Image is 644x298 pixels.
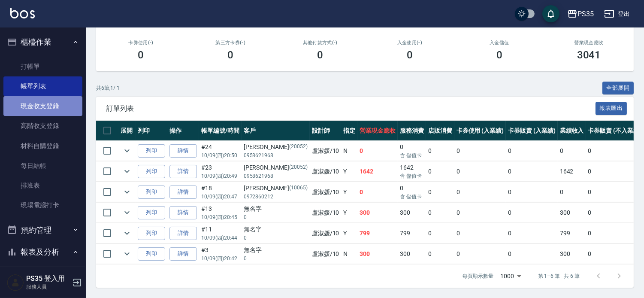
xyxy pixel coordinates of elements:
[400,193,424,201] p: 含 儲值卡
[3,219,82,241] button: 預約管理
[167,121,199,141] th: 操作
[199,223,242,243] td: #11
[310,161,342,182] td: 盧淑媛 /10
[199,141,242,161] td: #24
[357,121,398,141] th: 營業現金應收
[199,244,242,264] td: #3
[106,104,596,113] span: 訂單列表
[244,204,308,213] div: 無名字
[465,40,534,46] h2: 入金儲值
[400,172,424,180] p: 含 儲值卡
[244,143,308,152] div: [PERSON_NAME]
[310,121,342,141] th: 設計師
[201,213,239,221] p: 10/09 (四) 20:45
[121,227,133,240] button: expand row
[289,143,308,152] p: (20052)
[201,193,239,201] p: 10/09 (四) 20:47
[554,40,623,46] h2: 營業現金應收
[244,152,308,159] p: 0958621968
[10,8,35,18] img: Logo
[398,161,426,182] td: 1642
[121,165,133,178] button: expand row
[244,225,308,234] div: 無名字
[227,49,233,61] h3: 0
[3,57,82,76] a: 打帳單
[196,40,265,46] h2: 第三方卡券(-)
[201,255,239,262] p: 10/09 (四) 20:42
[121,185,133,198] button: expand row
[357,182,398,202] td: 0
[138,247,165,261] button: 列印
[286,40,355,46] h2: 其他付款方式(-)
[558,182,586,202] td: 0
[341,141,357,161] td: N
[341,223,357,243] td: Y
[169,185,197,199] a: 詳情
[244,213,308,221] p: 0
[199,121,242,141] th: 帳單編號/時間
[426,244,454,264] td: 0
[454,223,506,243] td: 0
[244,193,308,201] p: 0972860212
[244,234,308,242] p: 0
[3,136,82,156] a: 材料自購登錄
[201,152,239,159] p: 10/09 (四) 20:50
[169,227,197,240] a: 詳情
[426,161,454,182] td: 0
[341,203,357,223] td: Y
[7,274,24,291] img: Person
[398,203,426,223] td: 300
[586,182,644,202] td: 0
[310,141,342,161] td: 盧淑媛 /10
[564,5,597,23] button: PS35
[341,161,357,182] td: Y
[454,182,506,202] td: 0
[398,141,426,161] td: 0
[201,234,239,242] p: 10/09 (四) 20:44
[199,182,242,202] td: #18
[138,227,165,240] button: 列印
[506,161,558,182] td: 0
[138,206,165,219] button: 列印
[398,182,426,202] td: 0
[398,244,426,264] td: 300
[596,102,627,115] button: 報表匯出
[3,156,82,176] a: 每日結帳
[317,49,323,61] h3: 0
[310,244,342,264] td: 盧淑媛 /10
[398,121,426,141] th: 服務消費
[558,244,586,264] td: 300
[586,141,644,161] td: 0
[496,49,502,61] h3: 0
[426,182,454,202] td: 0
[558,223,586,243] td: 799
[454,121,506,141] th: 卡券使用 (入業績)
[136,121,167,141] th: 列印
[199,161,242,182] td: #23
[375,40,444,46] h2: 入金使用(-)
[169,165,197,178] a: 詳情
[199,203,242,223] td: #13
[357,203,398,223] td: 300
[169,206,197,219] a: 詳情
[289,184,308,193] p: (10065)
[463,272,493,280] p: 每頁顯示數量
[3,96,82,116] a: 現金收支登錄
[244,172,308,180] p: 0958621968
[586,244,644,264] td: 0
[3,116,82,136] a: 高階收支登錄
[121,247,133,260] button: expand row
[26,283,70,291] p: 服務人員
[577,9,594,19] div: PS35
[310,203,342,223] td: 盧淑媛 /10
[3,195,82,215] a: 現場電腦打卡
[341,182,357,202] td: Y
[426,203,454,223] td: 0
[398,223,426,243] td: 799
[506,141,558,161] td: 0
[506,223,558,243] td: 0
[426,223,454,243] td: 0
[506,182,558,202] td: 0
[341,121,357,141] th: 指定
[400,152,424,159] p: 含 儲值卡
